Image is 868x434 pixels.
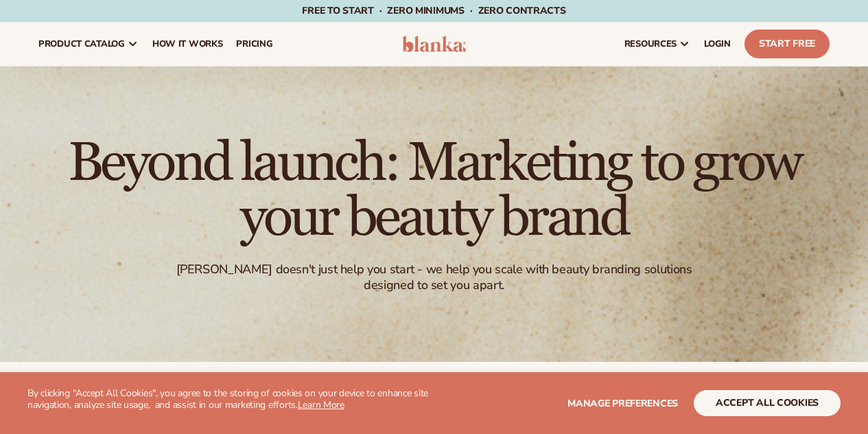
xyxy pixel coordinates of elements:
[744,30,830,58] a: Start Free
[567,390,678,416] button: Manage preferences
[697,22,738,66] a: LOGIN
[229,22,279,66] a: pricing
[302,4,565,17] span: Free to start · ZERO minimums · ZERO contracts
[298,398,344,411] a: Learn More
[567,397,678,410] span: Manage preferences
[236,38,272,49] span: pricing
[38,38,125,49] span: product catalog
[618,22,697,66] a: resources
[145,22,230,66] a: How It Works
[624,38,677,49] span: resources
[694,390,841,416] button: accept all cookies
[57,135,812,245] h1: Beyond launch: Marketing to grow your beauty brand
[152,262,716,294] div: [PERSON_NAME] doesn't just help you start - we help you scale with beauty branding solutions desi...
[402,36,467,52] img: logo
[152,38,223,49] span: How It Works
[27,388,434,411] p: By clicking "Accept All Cookies", you agree to the storing of cookies on your device to enhance s...
[32,22,145,66] a: product catalog
[704,38,731,49] span: LOGIN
